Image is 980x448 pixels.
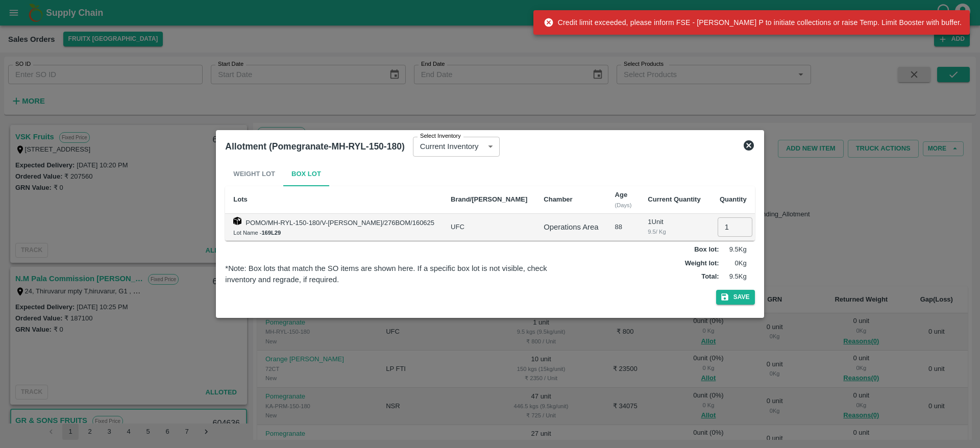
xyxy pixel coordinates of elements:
p: 9.5 Kg [721,272,747,282]
td: 1 Unit [640,214,708,241]
div: 9.5 / Kg [648,227,700,236]
b: Age [615,191,628,198]
div: Lot Name - [233,228,434,237]
button: Box Lot [283,162,329,186]
b: Brand/[PERSON_NAME] [451,195,527,203]
td: POMO/MH-RYL-150-180/V-[PERSON_NAME]/276BOM/160625 [225,214,443,241]
td: UFC [443,214,535,241]
div: *Note: Box lots that match the SO items are shown here. If a specific box lot is not visible, che... [225,263,578,286]
label: Select Inventory [420,132,461,140]
button: Save [716,290,755,305]
b: Quantity [720,195,747,203]
label: Weight lot : [685,259,719,268]
div: (Days) [615,201,632,210]
label: Total : [701,272,719,282]
input: 0 [718,217,752,237]
div: Operations Area [544,221,598,233]
b: 169L29 [261,230,281,236]
p: Current Inventory [420,141,479,152]
label: Box lot : [694,245,719,255]
p: 0 Kg [721,259,747,268]
td: 88 [607,214,640,241]
img: box [233,217,241,225]
b: Chamber [544,195,572,203]
div: Credit limit exceeded, please inform FSE - [PERSON_NAME] P to initiate collections or raise Temp.... [544,13,962,32]
b: Lots [233,195,247,203]
b: Allotment (Pomegranate-MH-RYL-150-180) [225,141,404,152]
p: 9.5 Kg [721,245,747,255]
b: Current Quantity [648,195,700,203]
